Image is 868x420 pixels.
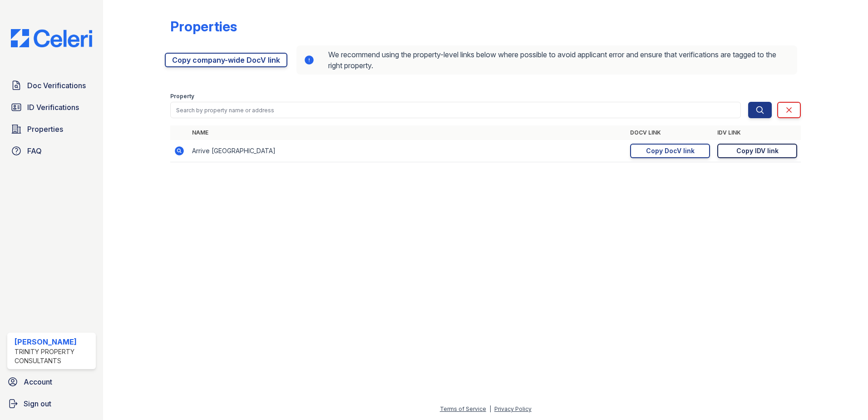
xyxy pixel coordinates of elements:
th: IDV Link [714,125,801,140]
th: Name [188,125,626,140]
div: We recommend using the property-level links below where possible to avoid applicant error and ens... [296,45,797,75]
input: Search by property name or address [170,102,741,118]
div: | [489,405,491,412]
span: ID Verifications [27,102,79,113]
div: [PERSON_NAME] [15,336,92,347]
a: Copy company-wide DocV link [165,53,287,67]
a: Copy IDV link [717,144,797,158]
span: FAQ [27,145,42,156]
a: Properties [7,120,96,138]
a: ID Verifications [7,98,96,116]
a: Sign out [4,395,99,413]
img: CE_Logo_Blue-a8612792a0a2168367f1c8372b55b34899dd931a85d93a1a3d3e32e68fde9ad4.png [4,29,99,47]
span: Doc Verifications [27,80,86,91]
a: Privacy Policy [494,405,532,412]
div: Trinity Property Consultants [15,347,92,365]
span: Properties [27,124,63,135]
a: FAQ [7,142,96,160]
td: Arrive [GEOGRAPHIC_DATA] [188,140,626,162]
th: DocV Link [626,125,714,140]
div: Copy DocV link [646,146,695,155]
a: Terms of Service [440,405,486,412]
a: Copy DocV link [630,144,710,158]
div: Properties [170,18,237,35]
a: Account [4,373,99,391]
div: Copy IDV link [736,146,779,155]
span: Account [24,376,52,387]
a: Doc Verifications [7,76,96,95]
label: Property [170,93,194,100]
span: Sign out [24,398,51,409]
